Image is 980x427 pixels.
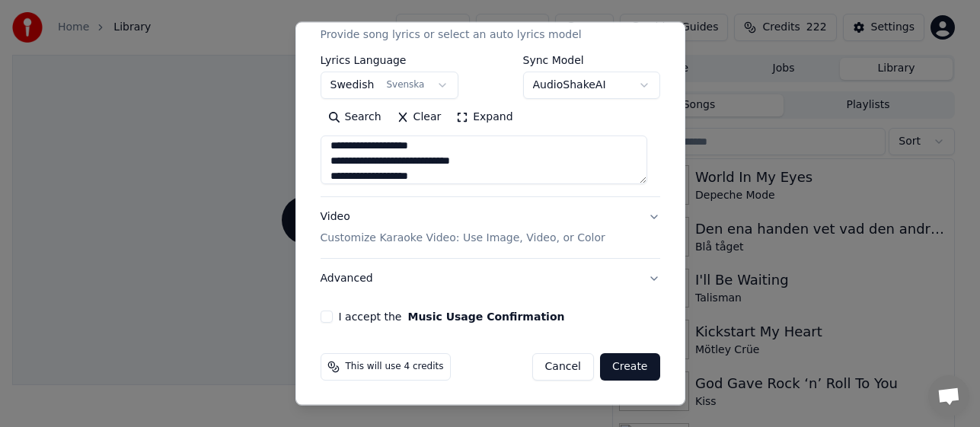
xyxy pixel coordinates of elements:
[321,55,660,196] div: LyricsProvide song lyrics or select an auto lyrics model
[321,55,459,65] label: Lyrics Language
[321,27,582,43] p: Provide song lyrics or select an auto lyrics model
[321,105,389,129] button: Search
[339,311,565,322] label: I accept the
[532,353,594,381] button: Cancel
[449,105,520,129] button: Expand
[321,197,660,258] button: VideoCustomize Karaoke Video: Use Image, Video, or Color
[321,231,605,246] p: Customize Karaoke Video: Use Image, Video, or Color
[523,55,660,65] label: Sync Model
[407,311,564,322] button: I accept the
[600,353,660,381] button: Create
[321,259,660,298] button: Advanced
[346,361,444,373] span: This will use 4 credits
[321,209,605,246] div: Video
[389,105,449,129] button: Clear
